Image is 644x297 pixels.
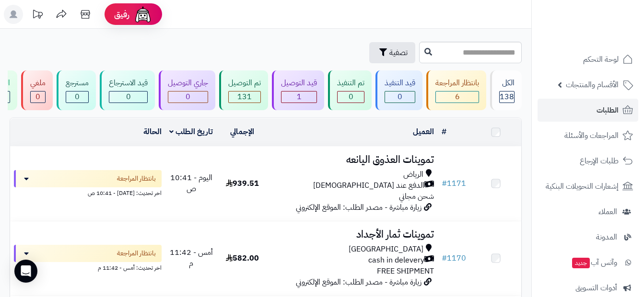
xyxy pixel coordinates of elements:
span: رفيق [114,9,129,20]
span: الطلبات [597,103,619,117]
span: أمس - 11:42 م [170,247,213,269]
span: زيارة مباشرة - مصدر الطلب: الموقع الإلكتروني [296,202,422,213]
span: أدوات التسويق [575,281,617,295]
span: إشعارات التحويلات البنكية [546,180,619,193]
a: تاريخ الطلب [169,126,213,137]
div: جاري التوصيل [168,78,208,89]
a: قيد التنفيذ 0 [374,70,424,110]
a: قيد الاسترجاع 0 [98,70,157,110]
span: 0 [398,91,402,103]
span: 939.51 [226,178,259,189]
a: # [442,126,446,137]
div: 131 [229,91,260,103]
a: العملاء [538,200,638,223]
a: تم التوصيل 131 [217,70,270,110]
div: Open Intercom Messenger [14,260,37,283]
span: 6 [455,91,460,103]
img: logo-2.png [579,24,635,45]
span: المدونة [596,230,617,244]
img: ai-face.png [133,5,152,24]
a: تحديثات المنصة [25,5,49,26]
div: بانتظار المراجعة [435,78,479,89]
div: 0 [385,91,415,103]
a: المراجعات والأسئلة [538,124,638,147]
div: 0 [66,91,88,103]
span: شحن مجاني [399,191,434,202]
span: # [442,252,447,264]
a: مسترجع 0 [55,70,98,110]
span: المراجعات والأسئلة [564,129,619,142]
h3: تموينات العذوق اليانعه [271,154,434,165]
span: FREE SHIPMENT [377,265,434,277]
span: الدفع عند [DEMOGRAPHIC_DATA] [313,180,424,191]
div: قيد التوصيل [281,78,317,89]
div: تم التنفيذ [337,78,364,89]
span: طلبات الإرجاع [580,154,619,168]
div: تم التوصيل [228,78,261,89]
a: جاري التوصيل 0 [157,70,217,110]
span: الأقسام والمنتجات [566,78,619,91]
div: 0 [168,91,208,103]
span: 0 [186,91,190,103]
button: تصفية [369,42,415,63]
div: اخر تحديث: [DATE] - 10:41 ص [14,187,162,197]
span: 0 [349,91,353,103]
a: قيد التوصيل 1 [270,70,326,110]
span: [GEOGRAPHIC_DATA] [349,244,423,255]
div: 0 [109,91,147,103]
span: 1 [297,91,302,103]
a: وآتس آبجديد [538,251,638,274]
a: #1170 [442,252,466,264]
span: وآتس آب [571,256,617,269]
a: الكل138 [488,70,524,110]
span: 582.00 [226,252,259,264]
span: زيارة مباشرة - مصدر الطلب: الموقع الإلكتروني [296,276,422,288]
span: العملاء [598,205,617,218]
a: ملغي 0 [19,70,55,110]
div: 0 [31,91,45,103]
span: اليوم - 10:41 ص [170,172,212,194]
span: 0 [35,91,40,103]
a: الطلبات [538,99,638,122]
div: اخر تحديث: أمس - 11:42 م [14,262,162,272]
span: 0 [126,91,131,103]
span: بانتظار المراجعة [117,249,156,258]
span: لوحة التحكم [583,53,619,66]
span: # [442,178,447,189]
a: الحالة [143,126,162,137]
a: الإجمالي [230,126,254,137]
a: بانتظار المراجعة 6 [424,70,488,110]
span: بانتظار المراجعة [117,174,156,183]
a: لوحة التحكم [538,48,638,71]
a: المدونة [538,226,638,249]
span: 131 [237,91,252,103]
a: العميل [413,126,434,137]
span: cash in delevery [368,255,424,266]
div: 1 [281,91,316,103]
span: جديد [572,258,590,268]
div: الكل [499,78,515,89]
a: تم التنفيذ 0 [326,70,374,110]
span: تصفية [389,47,408,58]
div: 0 [338,91,364,103]
a: #1171 [442,178,466,189]
div: قيد التنفيذ [385,78,415,89]
div: ملغي [30,78,46,89]
a: طلبات الإرجاع [538,149,638,172]
div: 6 [436,91,479,103]
a: إشعارات التحويلات البنكية [538,175,638,198]
span: 0 [75,91,80,103]
span: 138 [500,91,514,103]
div: مسترجع [66,78,89,89]
h3: تموينات ثمار الأجداد [271,229,434,240]
div: قيد الاسترجاع [109,78,148,89]
span: الرياض [403,169,423,180]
